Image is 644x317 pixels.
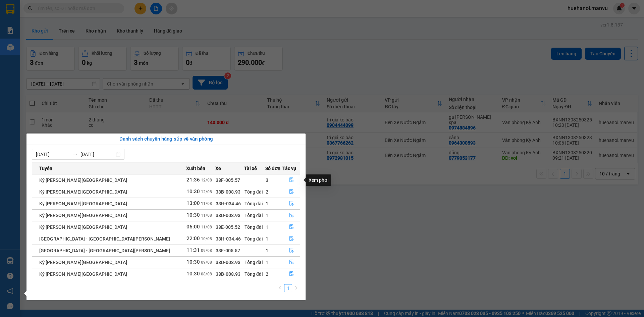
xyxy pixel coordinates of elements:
[32,135,300,143] div: Danh sách chuyến hàng sắp về văn phòng
[266,236,268,242] span: 1
[3,50,75,59] li: In ngày: 10:21 13/08
[186,235,200,242] span: 22:00
[266,248,268,253] span: 1
[201,260,212,265] span: 09/08
[186,259,200,265] span: 10:30
[289,201,294,206] span: file-done
[292,284,300,292] button: right
[186,189,200,195] span: 10:30
[283,198,300,209] button: file-done
[80,151,114,158] input: Đến ngày
[201,248,212,253] span: 09/08
[244,165,257,172] span: Tài xế
[39,224,127,230] span: Kỳ [PERSON_NAME][GEOGRAPHIC_DATA]
[216,248,240,253] span: 38F-005.57
[289,236,294,242] span: file-done
[186,271,200,277] span: 10:30
[283,187,300,197] button: file-done
[245,223,265,231] div: Tổng đài
[284,284,292,292] a: 1
[276,284,284,292] button: left
[39,201,127,206] span: Kỳ [PERSON_NAME][GEOGRAPHIC_DATA]
[266,201,268,206] span: 1
[266,224,268,230] span: 1
[289,189,294,195] span: file-done
[283,175,300,186] button: file-done
[216,260,240,265] span: 38B-008.93
[289,177,294,183] span: file-done
[289,248,294,253] span: file-done
[72,152,78,157] span: swap-right
[39,189,127,195] span: Kỳ [PERSON_NAME][GEOGRAPHIC_DATA]
[186,212,200,218] span: 10:30
[245,235,265,243] div: Tổng đài
[201,201,212,206] span: 11/08
[265,165,280,172] span: Số đơn
[186,165,205,172] span: Xuất bến
[266,271,268,277] span: 2
[201,213,212,218] span: 11/08
[282,165,296,172] span: Tác vụ
[201,225,212,229] span: 11/08
[39,213,127,218] span: Kỳ [PERSON_NAME][GEOGRAPHIC_DATA]
[186,247,200,253] span: 11:31
[39,248,170,253] span: [GEOGRAPHIC_DATA] - [GEOGRAPHIC_DATA][PERSON_NAME]
[289,213,294,218] span: file-done
[39,271,127,277] span: Kỳ [PERSON_NAME][GEOGRAPHIC_DATA]
[3,40,75,50] li: [PERSON_NAME]
[289,271,294,277] span: file-done
[186,200,200,206] span: 13:00
[216,213,240,218] span: 38B-008.93
[266,213,268,218] span: 1
[216,271,240,277] span: 38B-008.93
[39,165,52,172] span: Tuyến
[201,236,212,241] span: 10/08
[245,212,265,219] div: Tổng đài
[186,224,200,230] span: 06:00
[289,260,294,265] span: file-done
[186,177,200,183] span: 21:36
[306,174,331,186] div: Xem phơi
[245,200,265,207] div: Tổng đài
[39,260,127,265] span: Kỳ [PERSON_NAME][GEOGRAPHIC_DATA]
[283,245,300,256] button: file-done
[216,177,240,183] span: 38F-005.57
[245,188,265,196] div: Tổng đài
[266,177,268,183] span: 3
[39,177,127,183] span: Kỳ [PERSON_NAME][GEOGRAPHIC_DATA]
[36,151,70,158] input: Từ ngày
[216,201,241,206] span: 38H-034.46
[216,189,240,195] span: 38B-008.93
[266,189,268,195] span: 2
[215,165,221,172] span: Xe
[216,224,240,230] span: 38E-005.52
[283,257,300,268] button: file-done
[283,222,300,232] button: file-done
[245,259,265,266] div: Tổng đài
[245,270,265,278] div: Tổng đài
[201,272,212,276] span: 08/08
[283,269,300,279] button: file-done
[216,236,241,242] span: 38H-034.46
[278,286,282,290] span: left
[294,286,298,290] span: right
[283,233,300,244] button: file-done
[276,284,284,292] li: Previous Page
[283,210,300,221] button: file-done
[289,224,294,230] span: file-done
[266,260,268,265] span: 1
[39,236,170,242] span: [GEOGRAPHIC_DATA] - [GEOGRAPHIC_DATA][PERSON_NAME]
[201,178,212,182] span: 12/08
[292,284,300,292] li: Next Page
[72,152,78,157] span: to
[201,190,212,194] span: 12/08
